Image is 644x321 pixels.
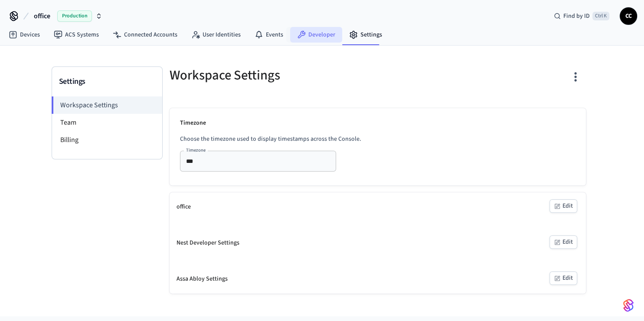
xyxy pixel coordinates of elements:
[248,27,290,43] a: Events
[47,27,106,43] a: ACS Systems
[549,199,577,213] button: Edit
[592,12,609,20] span: Ctrl K
[290,27,342,43] a: Developer
[177,202,191,212] div: office
[180,135,575,144] p: Choose the timezone used to display timestamps across the Console.
[170,66,373,84] h5: Workspace Settings
[34,11,50,21] span: office
[620,7,637,25] button: CC
[52,114,162,131] li: Team
[549,235,577,249] button: Edit
[184,27,248,43] a: User Identities
[621,8,636,24] span: CC
[342,27,389,43] a: Settings
[623,298,634,312] img: SeamLogoGradient.69752ec5.svg
[563,12,590,20] span: Find by ID
[549,271,577,285] button: Edit
[180,119,575,128] p: Timezone
[2,27,47,43] a: Devices
[52,96,162,114] li: Workspace Settings
[106,27,184,43] a: Connected Accounts
[186,147,206,153] label: Timezone
[57,10,92,22] span: Production
[59,76,155,88] h3: Settings
[177,238,239,248] div: Nest Developer Settings
[52,131,162,149] li: Billing
[177,275,228,284] div: Assa Abloy Settings
[547,8,616,24] div: Find by IDCtrl K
